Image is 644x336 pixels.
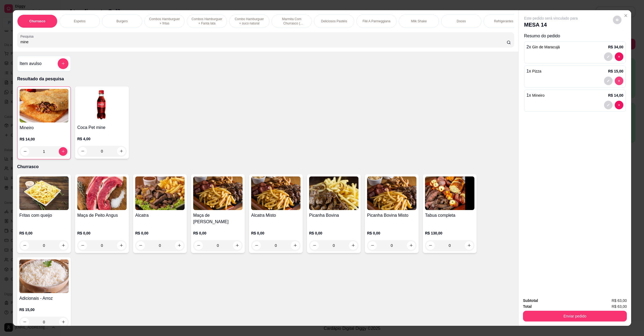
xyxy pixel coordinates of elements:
[532,69,541,73] span: Pizza
[135,176,185,210] img: product-image
[77,136,127,142] p: R$ 4,00
[77,89,127,122] img: product-image
[77,212,127,219] h4: Maça de Peito Angus
[411,19,427,23] p: Milk Shake
[20,136,68,142] p: R$ 14,00
[149,17,180,26] p: Combos Hamburguer + fritas
[19,259,69,293] img: product-image
[608,44,623,50] p: R$ 34,00
[604,52,613,61] button: decrease-product-quantity
[615,77,623,85] button: decrease-product-quantity
[20,318,29,326] button: decrease-product-quantity
[608,93,623,98] p: R$ 14,00
[526,92,544,99] p: 1 x
[20,89,68,122] img: product-image
[20,39,507,45] input: Pesquisa
[615,52,623,61] button: decrease-product-quantity
[524,33,626,39] p: Resumo do pedido
[367,176,416,210] img: product-image
[532,93,544,97] span: Mineiro
[77,124,127,131] h4: Coca Pet mine
[526,44,560,50] p: 2 x
[19,230,69,236] p: R$ 0,00
[74,19,85,23] p: Espetos
[29,19,45,23] p: Churrasco
[309,212,358,219] h4: Picanha Bovina
[116,19,128,23] p: Burgers
[524,16,578,21] p: Este pedido será vinculado para
[494,19,513,23] p: Refrigerantes
[309,230,358,236] p: R$ 0,00
[251,176,301,210] img: product-image
[77,176,127,210] img: product-image
[532,45,560,49] span: Gin de Maracujá
[425,176,474,210] img: product-image
[19,295,69,302] h4: Adicionais - Arroz
[523,311,627,321] button: Enviar pedido
[524,21,578,28] p: MESA 14
[20,60,42,67] h4: Item avulso
[612,298,627,304] span: R$ 63,00
[19,307,69,312] p: R$ 15,00
[621,11,630,20] button: Close
[191,17,222,26] p: Combos Hamburguer + Fanta lata
[78,147,87,156] button: decrease-product-quantity
[526,68,541,74] p: 1 x
[608,68,623,74] p: R$ 15,00
[20,125,68,131] h4: Mineiro
[135,212,185,219] h4: Alcatra
[367,230,416,236] p: R$ 0,00
[135,230,185,236] p: R$ 0,00
[613,16,621,24] button: decrease-product-quantity
[612,304,627,309] span: R$ 63,00
[457,19,466,23] p: Doces
[234,17,265,26] p: Combo Hamburguer + suco natural
[425,230,474,236] p: R$ 130,00
[117,147,126,156] button: increase-product-quantity
[604,101,613,109] button: decrease-product-quantity
[19,176,69,210] img: product-image
[251,212,301,219] h4: Alcatra Misto
[367,212,416,219] h4: Picanha Bovina Misto
[58,58,68,69] button: add-separate-item
[77,230,127,236] p: R$ 0,00
[523,298,538,303] strong: Subtotal
[363,19,390,23] p: Filé A Parmeggiana
[276,17,307,26] p: Marmita Com Churrasco ( Novidade )
[604,77,613,85] button: decrease-product-quantity
[59,318,68,326] button: increase-product-quantity
[615,101,623,109] button: decrease-product-quantity
[523,304,532,309] strong: Total
[20,34,35,39] label: Pesquisa
[193,176,243,210] img: product-image
[193,230,243,236] p: R$ 0,00
[19,212,69,219] h4: Fritas com queijo
[193,212,243,225] h4: Maça de [PERSON_NAME]
[17,76,514,82] p: Resultado da pesquisa
[17,164,514,170] p: Churrasco
[251,230,301,236] p: R$ 0,00
[425,212,474,219] h4: Tabua completa
[321,19,347,23] p: Deliciosos Pastéis
[309,176,358,210] img: product-image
